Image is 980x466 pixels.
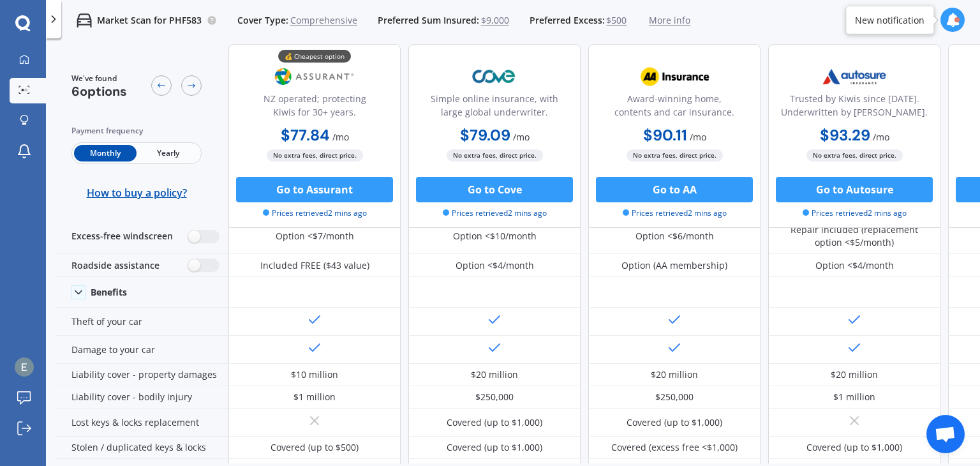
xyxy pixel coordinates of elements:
div: Option <$6/month [635,230,714,243]
div: NZ operated; protecting Kiwis for 30+ years. [239,92,390,124]
span: Yearly [137,145,199,162]
div: $20 million [831,368,878,381]
div: Lost keys & locks replacement [56,409,228,437]
div: Excess-free windscreen [56,219,228,254]
span: 6 options [71,83,127,100]
div: $20 million [471,368,518,381]
div: Theft of your car [56,308,228,336]
div: Included FREE ($43 value) [260,259,369,272]
div: Benefits [91,287,127,298]
div: $250,000 [655,391,694,403]
div: Option <$10/month [453,230,537,243]
div: $20 million [651,368,698,381]
span: No extra fees, direct price. [806,149,903,162]
div: 💰 Cheapest option [278,50,351,63]
button: Go to Cove [416,177,573,202]
div: $10 million [291,368,338,381]
div: Covered (up to $1,000) [447,416,542,429]
div: Roadside assistance [56,254,228,277]
span: No extra fees, direct price. [267,149,363,162]
span: / mo [513,131,530,143]
span: Cover Type: [237,14,288,27]
div: Repair included (replacement option <$5/month) [778,223,931,249]
span: No extra fees, direct price. [627,149,723,162]
div: Option <$4/month [456,259,534,272]
span: More info [649,14,690,27]
div: $1 million [833,391,875,403]
span: / mo [690,131,706,143]
span: / mo [332,131,349,143]
span: Comprehensive [290,14,357,27]
div: Covered (up to $1,000) [806,441,902,454]
div: Simple online insurance, with large global underwriter. [419,92,570,124]
button: Go to Assurant [236,177,393,202]
div: Liability cover - property damages [56,364,228,386]
div: $250,000 [475,391,514,403]
span: / mo [873,131,889,143]
img: car.f15378c7a67c060ca3f3.svg [77,13,92,28]
span: We've found [71,73,127,84]
span: $9,000 [481,14,509,27]
div: Open chat [926,415,965,453]
span: Prices retrieved 2 mins ago [443,207,547,219]
div: $1 million [293,391,336,403]
div: Award-winning home, contents and car insurance. [599,92,750,124]
div: Covered (up to $500) [271,441,359,454]
div: Covered (excess free <$1,000) [611,441,738,454]
p: Market Scan for PHF583 [97,14,202,27]
div: Option <$4/month [815,259,894,272]
b: $77.84 [281,125,330,145]
span: No extra fees, direct price. [447,149,543,162]
div: Covered (up to $1,000) [627,416,722,429]
div: Liability cover - bodily injury [56,386,228,409]
div: Stolen / duplicated keys & locks [56,437,228,459]
b: $90.11 [643,125,687,145]
button: Go to AA [596,177,753,202]
span: Preferred Sum Insured: [378,14,479,27]
div: Trusted by Kiwis since [DATE]. Underwritten by [PERSON_NAME]. [779,92,930,124]
b: $79.09 [460,125,510,145]
div: Option <$7/month [276,230,354,243]
img: AA.webp [632,61,716,93]
span: $500 [606,14,627,27]
b: $93.29 [820,125,870,145]
button: Go to Autosure [776,177,933,202]
img: Assurant.png [272,61,357,93]
div: Damage to your car [56,336,228,364]
span: Prices retrieved 2 mins ago [263,207,367,219]
div: New notification [855,13,924,26]
img: ACg8ocKGw8TexJwiwkeR6LTU5UC82jDmLqnc-Rad1guDjjKh7Lkj2g=s96-c [15,357,34,377]
span: Prices retrieved 2 mins ago [623,207,727,219]
span: Monthly [74,145,137,162]
span: Prices retrieved 2 mins ago [803,207,907,219]
img: Autosure.webp [812,61,896,93]
div: Payment frequency [71,124,202,137]
div: Option (AA membership) [621,259,727,272]
span: Preferred Excess: [530,14,605,27]
img: Cove.webp [452,61,537,93]
div: Covered (up to $1,000) [447,441,542,454]
span: How to buy a policy? [87,186,187,199]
